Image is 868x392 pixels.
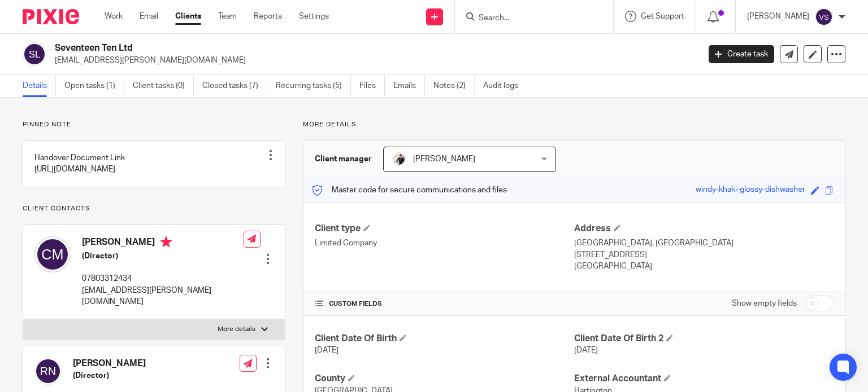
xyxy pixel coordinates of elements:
[709,45,774,63] a: Create task
[815,8,833,26] img: svg%3E
[312,184,507,196] p: Master code for secure communications and files
[747,11,809,22] p: [PERSON_NAME]
[276,75,351,97] a: Recurring tasks (5)
[315,299,574,309] h4: CUSTOM FIELDS
[23,9,79,24] img: Pixie
[696,184,805,197] div: windy-khaki-glossy-dishwasher
[433,75,475,97] a: Notes (2)
[574,249,834,261] p: [STREET_ADDRESS]
[393,75,425,97] a: Emails
[254,11,282,22] a: Reports
[34,358,62,385] img: svg%3E
[315,373,574,385] h4: County
[55,55,692,66] p: [EMAIL_ADDRESS][PERSON_NAME][DOMAIN_NAME]
[732,298,797,309] label: Show empty fields
[140,11,158,22] a: Email
[82,273,244,284] p: 07803312434
[73,370,202,381] h5: (Director)
[315,346,338,354] span: [DATE]
[23,42,46,66] img: svg%3E
[218,11,237,22] a: Team
[218,325,255,334] p: More details
[105,11,123,22] a: Work
[133,75,194,97] a: Client tasks (0)
[574,223,834,235] h4: Address
[574,237,834,249] p: [GEOGRAPHIC_DATA], [GEOGRAPHIC_DATA]
[392,152,406,166] img: AV307615.jpg
[82,285,244,308] p: [EMAIL_ADDRESS][PERSON_NAME][DOMAIN_NAME]
[574,346,598,354] span: [DATE]
[299,11,329,22] a: Settings
[359,75,385,97] a: Files
[73,358,202,369] h4: [PERSON_NAME]
[315,333,574,345] h4: Client Date Of Birth
[64,75,124,97] a: Open tasks (1)
[315,237,574,249] p: Limited Company
[34,236,71,272] img: svg%3E
[202,75,267,97] a: Closed tasks (7)
[641,12,684,20] span: Get Support
[55,42,565,54] h2: Seventeen Ten Ltd
[82,250,244,262] h5: (Director)
[574,333,834,345] h4: Client Date Of Birth 2
[303,120,845,129] p: More details
[478,14,579,24] input: Search
[413,155,475,163] span: [PERSON_NAME]
[23,75,56,97] a: Details
[315,153,372,165] h3: Client manager
[160,236,172,248] i: Primary
[23,120,285,129] p: Pinned note
[23,204,285,213] p: Client contacts
[175,11,201,22] a: Clients
[82,236,244,250] h4: [PERSON_NAME]
[315,223,574,235] h4: Client type
[483,75,527,97] a: Audit logs
[574,261,834,272] p: [GEOGRAPHIC_DATA]
[574,373,834,385] h4: External Accountant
